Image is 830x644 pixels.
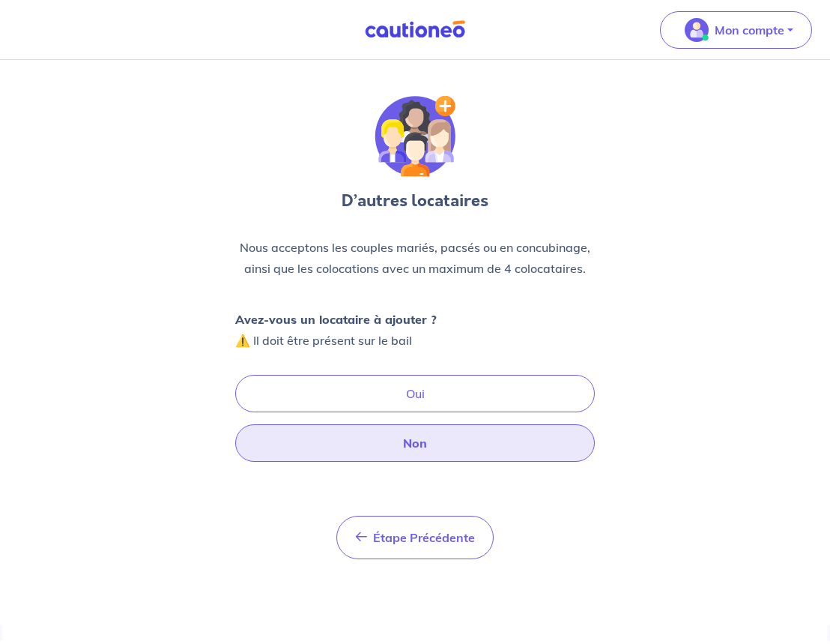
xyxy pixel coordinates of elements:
[715,21,784,39] p: Mon compte
[235,424,595,462] button: Non
[685,18,709,42] img: illu_account_valid_menu.svg
[235,189,595,213] h3: D’autres locataires
[359,20,471,39] img: Cautioneo
[235,309,437,351] p: ⚠️ Il doit être présent sur le bail
[336,516,494,559] button: Étape Précédente
[660,11,812,49] button: illu_account_valid_menu.svgMon compte
[235,237,595,279] p: Nous acceptons les couples mariés, pacsés ou en concubinage, ainsi que les colocations avec un ma...
[375,96,455,177] img: illu_tenants_plus.svg
[235,312,437,327] strong: Avez-vous un locataire à ajouter ?
[373,530,475,545] span: Étape Précédente
[235,375,595,412] button: Oui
